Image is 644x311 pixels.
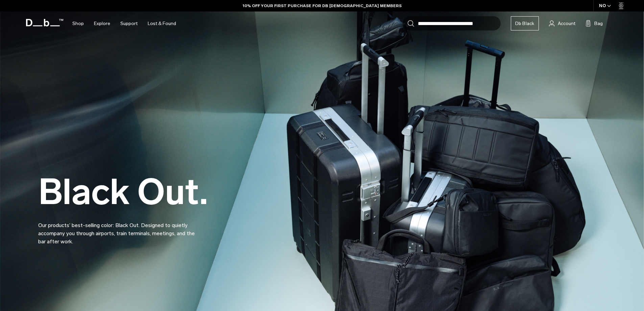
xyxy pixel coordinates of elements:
[148,12,176,36] a: Lost & Found
[72,12,84,36] a: Shop
[94,12,110,36] a: Explore
[38,213,200,246] p: Our products’ best-selling color: Black Out. Designed to quietly accompany you through airports, ...
[558,20,575,27] span: Account
[549,19,575,27] a: Account
[38,174,208,210] h2: Black Out.
[120,12,138,36] a: Support
[511,16,539,30] a: Db Black
[594,20,603,27] span: Bag
[67,12,181,36] nav: Main Navigation
[586,19,603,27] button: Bag
[243,3,402,9] a: 10% OFF YOUR FIRST PURCHASE FOR DB [DEMOGRAPHIC_DATA] MEMBERS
